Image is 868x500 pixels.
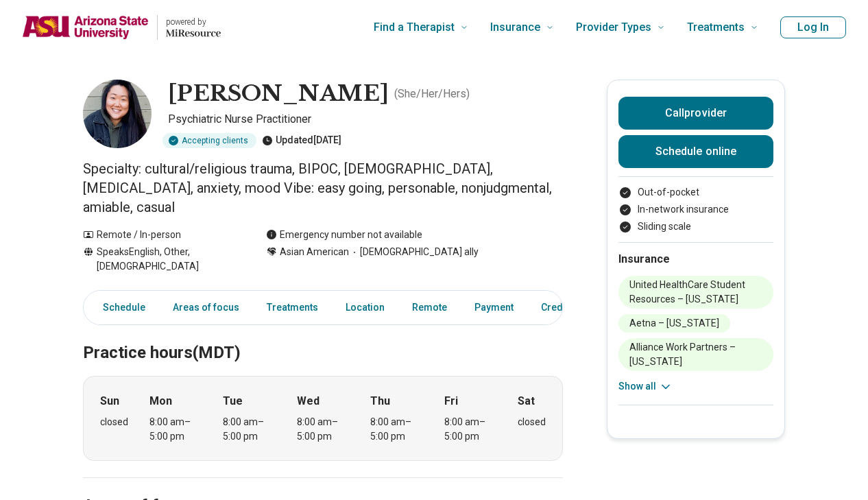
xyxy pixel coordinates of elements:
[618,135,773,168] a: Schedule online
[223,393,243,409] strong: Tue
[370,415,423,444] div: 8:00 am – 5:00 pm
[374,18,455,37] span: Find a Therapist
[297,415,350,444] div: 8:00 am – 5:00 pm
[165,294,248,322] a: Areas of focus
[83,80,152,148] img: JANE NA, Psychiatric Nurse Practitioner
[618,202,773,217] li: In-network insurance
[83,376,563,461] div: When does the program meet?
[168,111,563,128] p: Psychiatric Nurse Practitioner
[518,415,546,429] div: closed
[83,228,239,242] div: Remote / In-person
[149,415,202,444] div: 8:00 am – 5:00 pm
[83,309,563,365] h2: Practice hours (MDT)
[618,338,773,371] li: Alliance Work Partners – [US_STATE]
[618,219,773,234] li: Sliding scale
[166,16,221,27] p: powered by
[297,393,320,409] strong: Wed
[618,185,773,200] li: Out-of-pocket
[687,18,745,37] span: Treatments
[444,393,458,409] strong: Fri
[394,86,470,102] p: ( She/Her/Hers )
[83,159,563,217] p: Specialty: cultural/religious trauma, BIPOC, [DEMOGRAPHIC_DATA], [MEDICAL_DATA], anxiety, mood Vi...
[100,415,128,429] div: closed
[162,133,256,148] div: Accepting clients
[370,393,390,409] strong: Thu
[533,294,601,322] a: Credentials
[490,18,540,37] span: Insurance
[618,314,730,333] li: Aetna – [US_STATE]
[444,415,497,444] div: 8:00 am – 5:00 pm
[258,294,326,322] a: Treatments
[618,379,673,394] button: Show all
[100,393,119,409] strong: Sun
[223,415,276,444] div: 8:00 am – 5:00 pm
[404,294,455,322] a: Remote
[780,16,846,38] button: Log In
[337,294,393,322] a: Location
[618,276,773,309] li: United HealthCare Student Resources – [US_STATE]
[576,18,651,37] span: Provider Types
[618,97,773,130] button: Callprovider
[466,294,522,322] a: Payment
[22,5,221,49] a: Home page
[349,245,479,259] span: [DEMOGRAPHIC_DATA] ally
[168,80,389,108] h1: [PERSON_NAME]
[83,245,239,274] div: Speaks English, Other, [DEMOGRAPHIC_DATA]
[618,251,773,267] h2: Insurance
[262,133,341,148] div: Updated [DATE]
[280,245,349,259] span: Asian American
[518,393,535,409] strong: Sat
[266,228,422,242] div: Emergency number not available
[86,294,154,322] a: Schedule
[149,393,172,409] strong: Mon
[618,185,773,234] ul: Payment options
